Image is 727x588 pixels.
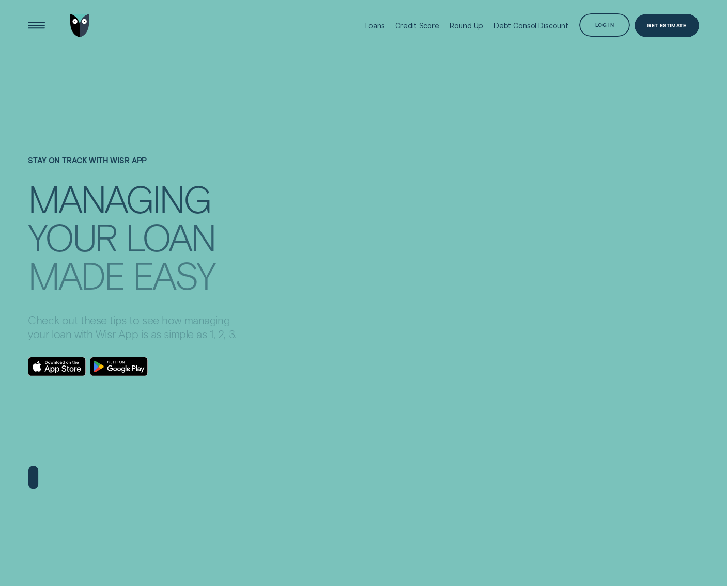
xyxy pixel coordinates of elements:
p: Check out these tips to see how managing your loan with Wisr App is as simple as 1, 2, 3. [28,313,249,341]
div: made [28,258,124,293]
div: Round Up [450,21,483,30]
div: easy [133,258,215,293]
img: Wisr [70,14,89,37]
div: Loans [365,21,385,30]
a: Get Estimate [635,14,699,37]
div: Debt Consol Discount [494,21,568,30]
button: Log in [579,13,630,36]
a: Android App on Google Play [90,357,148,376]
h1: STAY ON TRACK WITH WISR APP [28,155,249,179]
h4: MANAGING YOUR loan made easy [28,178,249,285]
div: loan [126,219,215,255]
button: Open Menu [25,14,48,37]
a: Download on the App Store [28,357,86,376]
div: YOUR [28,219,117,255]
div: MANAGING [28,181,210,216]
div: Credit Score [395,21,439,30]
